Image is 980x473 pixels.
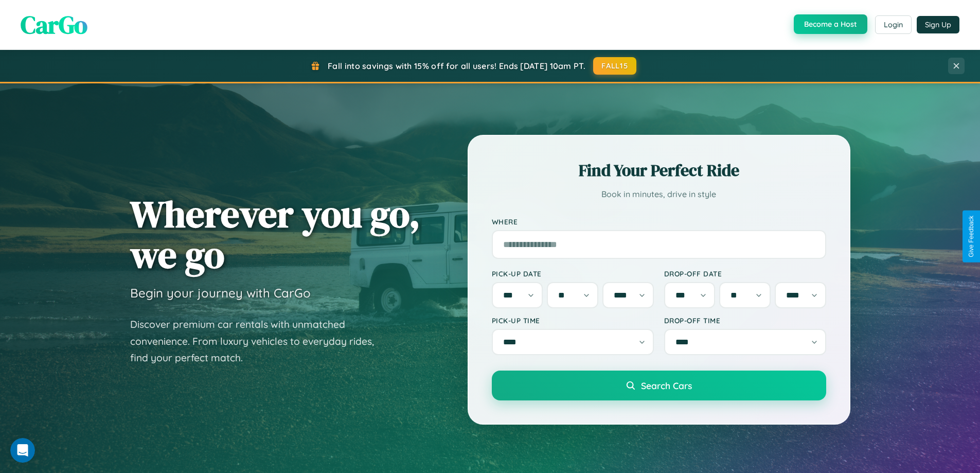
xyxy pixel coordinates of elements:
label: Where [492,217,826,226]
button: FALL15 [593,57,636,75]
div: Give Feedback [968,216,975,257]
label: Pick-up Time [492,316,654,325]
button: Sign Up [917,16,959,33]
span: CarGo [21,8,87,42]
button: Search Cars [492,371,826,400]
label: Pick-up Date [492,269,654,278]
label: Drop-off Date [664,269,826,278]
iframe: Intercom live chat [10,438,35,463]
button: Become a Host [794,14,867,34]
h2: Find Your Perfect Ride [492,159,826,182]
span: Search Cars [641,380,692,391]
h3: Begin your journey with CarGo [130,285,311,301]
button: Login [875,15,912,34]
p: Discover premium car rentals with unmatched convenience. From luxury vehicles to everyday rides, ... [130,316,387,366]
label: Drop-off Time [664,316,826,325]
h1: Wherever you go, we go [130,194,420,275]
span: Fall into savings with 15% off for all users! Ends [DATE] 10am PT. [328,61,585,71]
p: Book in minutes, drive in style [492,187,826,202]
